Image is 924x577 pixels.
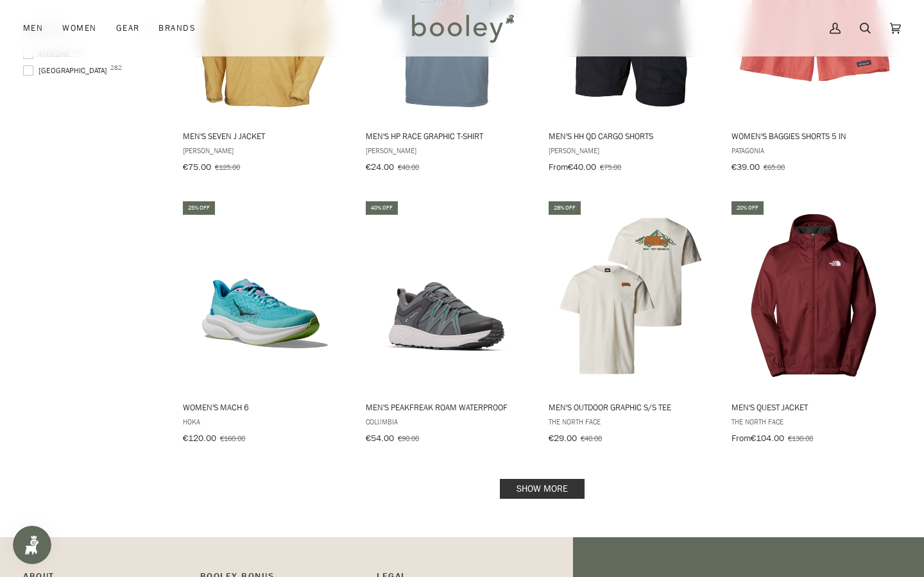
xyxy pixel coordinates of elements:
[183,145,347,156] span: [PERSON_NAME]
[549,145,713,156] span: [PERSON_NAME]
[549,416,713,427] span: The North Face
[181,199,349,448] a: Women's Mach 6
[364,199,532,448] a: Men's Peakfreak Roam Waterproof
[23,22,43,35] span: Men
[366,416,530,427] span: Columbia
[549,432,577,444] span: €29.00
[116,22,140,35] span: Gear
[183,161,211,173] span: €75.00
[732,416,896,427] span: The North Face
[366,432,394,444] span: €54.00
[215,162,240,172] span: €125.00
[366,130,530,142] span: Men's HP Race Graphic T-Shirt
[732,432,751,444] span: From
[500,479,585,499] a: Show more
[788,433,813,444] span: €130.00
[730,212,898,380] img: The North Face Men's Quest Jacket Sumac - Booley Galway
[549,401,713,413] span: Men's Outdoor Graphic S/S Tee
[183,416,347,427] span: Hoka
[549,201,581,215] div: 28% off
[764,162,785,172] span: €65.00
[366,401,530,413] span: Men's Peakfreak Roam Waterproof
[549,161,568,173] span: From
[732,130,896,142] span: Women's Baggies Shorts 5 in
[406,10,518,47] img: Booley
[62,22,96,35] span: Women
[568,161,596,173] span: €40.00
[732,201,764,215] div: 20% off
[110,65,122,71] span: 282
[366,145,530,156] span: [PERSON_NAME]
[13,526,51,564] iframe: Button to open loyalty program pop-up
[547,199,715,448] a: Men's Outdoor Graphic S/S Tee
[732,161,760,173] span: €39.00
[181,212,349,380] img: Hoka Women's Mach 6 Cloudless / Waterpark - Booley Galway
[220,433,245,444] span: €160.00
[398,162,419,172] span: €40.00
[183,401,347,413] span: Women's Mach 6
[183,201,215,215] div: 25% off
[398,433,419,444] span: €90.00
[581,433,602,444] span: €40.00
[364,212,532,380] img: Columbia Men's Peakfreak Roam Waterproof Ti Grey Steel / River Blue - Booley Galway
[730,199,898,448] a: Men's Quest Jacket
[183,130,347,142] span: Men's Seven J Jacket
[549,130,713,142] span: Men's HH QD Cargo Shorts
[23,65,111,76] span: [GEOGRAPHIC_DATA]
[751,432,784,444] span: €104.00
[366,161,394,173] span: €24.00
[158,22,196,35] span: Brands
[183,483,901,495] div: Pagination
[600,162,621,172] span: €75.00
[732,145,896,156] span: Patagonia
[366,201,398,215] div: 40% off
[183,432,216,444] span: €120.00
[732,401,896,413] span: Men's Quest Jacket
